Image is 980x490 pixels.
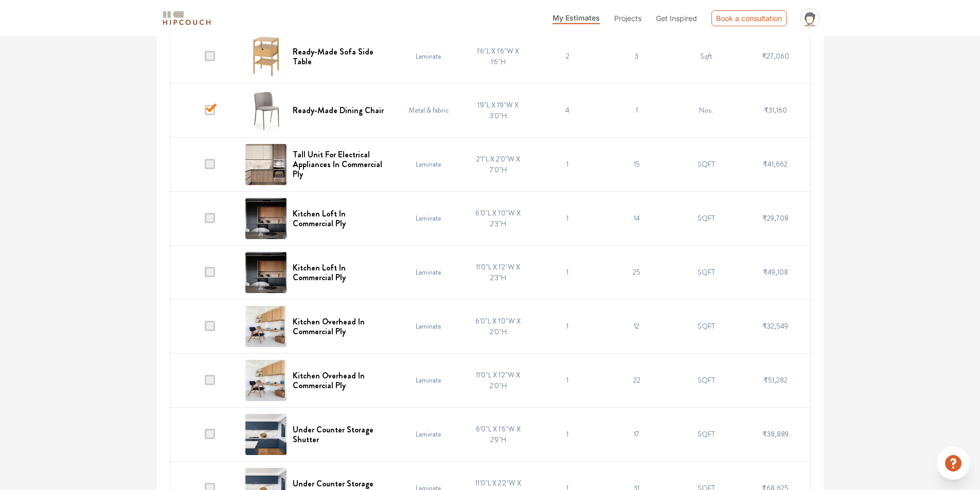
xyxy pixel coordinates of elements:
h6: Under Counter Storage Shutter [293,425,388,444]
td: 2'1"L X 2'0"W X 7'0"H [464,137,533,191]
td: 4 [533,83,602,137]
span: ₹32,549 [762,321,788,331]
img: logo-horizontal.svg [161,9,212,27]
span: ₹27,060 [762,51,789,61]
td: Laminate [394,191,464,245]
img: Ready-Made Sofa Side Table [245,36,287,77]
h6: Kitchen Loft In Commercial Ply [293,263,388,282]
div: Book a consultation [711,10,787,26]
img: Kitchen Loft In Commercial Ply [245,252,287,293]
td: Metal & fabric [394,83,464,137]
td: 6'0"L X 1'0"W X 2'0"H [464,299,533,353]
td: 6'0"L X 1'6"W X 2'9"H [464,407,533,461]
span: ₹49,108 [763,267,788,277]
img: Kitchen Loft In Commercial Ply [245,198,287,239]
td: 15 [602,137,671,191]
td: 1 [533,299,602,353]
span: My Estimates [553,13,600,22]
span: Get Inspired [656,14,697,23]
td: 6'0"L X 1'0"W X 2'3"H [464,191,533,245]
td: 1 [602,83,671,137]
span: ₹51,282 [763,375,788,385]
td: 1 [533,191,602,245]
td: 1 [533,407,602,461]
td: 22 [602,353,671,407]
img: Tall Unit For Electrical Appliances In Commercial Ply [245,144,287,185]
td: SQFT [671,299,741,353]
h6: Tall Unit For Electrical Appliances In Commercial Ply [293,150,388,179]
td: 14 [602,191,671,245]
td: Sqft [671,29,741,83]
td: Laminate [394,299,464,353]
span: ₹31,160 [764,105,787,115]
h6: Kitchen Overhead In Commercial Ply [293,371,388,390]
td: 25 [602,245,671,299]
img: Kitchen Overhead In Commercial Ply [245,306,287,347]
h6: Kitchen Overhead In Commercial Ply [293,317,388,336]
td: 1 [533,245,602,299]
td: Laminate [394,137,464,191]
td: Laminate [394,245,464,299]
td: SQFT [671,407,741,461]
td: 3 [602,29,671,83]
span: ₹41,662 [763,159,788,169]
td: SQFT [671,353,741,407]
h6: Ready-Made Dining Chair [293,105,384,115]
td: Laminate [394,353,464,407]
td: SQFT [671,137,741,191]
td: SQFT [671,245,741,299]
span: Projects [614,14,642,23]
img: Ready-Made Dining Chair [245,90,287,131]
h6: Ready-Made Sofa Side Table [293,47,388,66]
img: Under Counter Storage Shutter [245,414,287,455]
td: 1 [533,137,602,191]
img: Kitchen Overhead In Commercial Ply [245,360,287,401]
span: ₹29,708 [762,213,789,223]
td: 2 [533,29,602,83]
span: ₹38,889 [762,429,789,439]
td: Laminate [394,29,464,83]
td: 17 [602,407,671,461]
td: 1 [533,353,602,407]
td: 11'0"L X 1'2"W X 2'0"H [464,353,533,407]
td: Laminate [394,407,464,461]
span: logo-horizontal.svg [161,7,212,30]
td: 12 [602,299,671,353]
td: 1'9"L X 1'9"W X 3'0"H [464,83,533,137]
td: SQFT [671,191,741,245]
td: 1'6"L X 1'6"W X 1'6"H [464,29,533,83]
td: Nos. [671,83,741,137]
h6: Kitchen Loft In Commercial Ply [293,209,388,228]
td: 11'0"L X 1'2"W X 2'3"H [464,245,533,299]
